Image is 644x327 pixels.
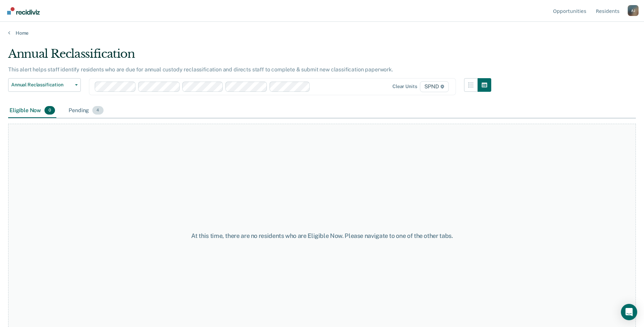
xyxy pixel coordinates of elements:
[11,82,72,88] span: Annual Reclassification
[7,7,40,15] img: Recidiviz
[392,84,417,89] div: Clear units
[8,78,81,92] button: Annual Reclassification
[67,103,105,118] div: Pending4
[8,30,636,36] a: Home
[628,5,639,16] button: Profile dropdown button
[44,106,55,115] span: 0
[8,66,393,73] p: This alert helps staff identify residents who are due for annual custody reclassification and dir...
[8,47,491,66] div: Annual Reclassification
[92,106,103,115] span: 4
[621,304,637,320] div: Open Intercom Messenger
[628,5,639,16] div: A J
[8,103,56,118] div: Eligible Now0
[165,232,479,240] div: At this time, there are no residents who are Eligible Now. Please navigate to one of the other tabs.
[420,81,449,92] span: SPND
